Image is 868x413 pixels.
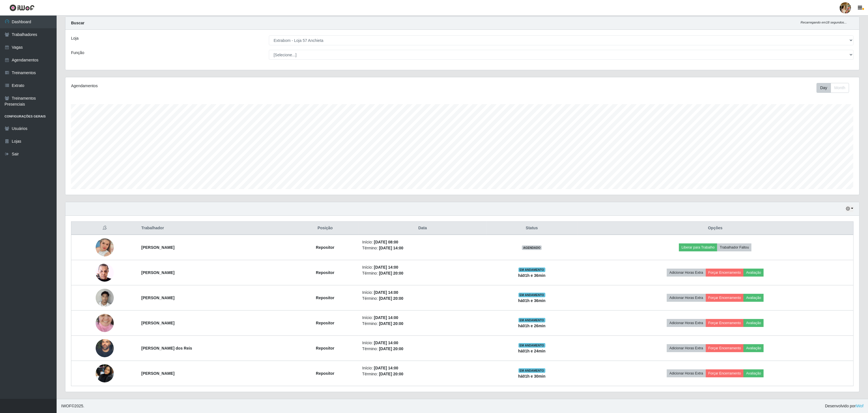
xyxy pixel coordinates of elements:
strong: Buscar [71,21,84,25]
time: [DATE] 14:00 [374,341,398,345]
a: iWof [856,404,863,408]
li: Término: [362,321,483,327]
th: Status [486,222,577,235]
img: CoreUI Logo [9,4,35,11]
strong: [PERSON_NAME] [141,321,174,325]
button: Forçar Encerramento [706,319,744,327]
button: Trabalhador Faltou [717,243,751,251]
button: Month [831,83,849,93]
img: 1752582436297.jpeg [96,286,114,310]
strong: há 01 h e 30 min [518,374,546,378]
li: Início: [362,340,483,346]
button: Avaliação [743,294,764,302]
time: [DATE] 20:00 [379,321,403,326]
button: Adicionar Horas Extra [667,319,706,327]
time: [DATE] 14:00 [374,290,398,295]
label: Loja [71,35,78,41]
strong: Repositor [316,321,334,325]
span: EM ANDAMENTO [518,318,545,322]
th: Data [359,222,486,235]
time: [DATE] 14:00 [379,246,403,250]
li: Término: [362,296,483,301]
li: Início: [362,365,483,371]
button: Adicionar Horas Extra [667,294,706,302]
button: Avaliação [743,344,764,352]
li: Término: [362,371,483,377]
span: AGENDADO [522,245,542,250]
strong: [PERSON_NAME] [141,296,174,300]
time: [DATE] 14:00 [374,315,398,320]
button: Avaliação [743,269,764,277]
li: Início: [362,264,483,270]
button: Forçar Encerramento [706,369,744,377]
button: Adicionar Horas Extra [667,344,706,352]
span: IWOF [61,404,72,408]
strong: há 01 h e 36 min [518,298,546,303]
th: Trabalhador [138,222,292,235]
span: © 2025 . [61,403,84,409]
strong: Repositor [316,245,334,250]
strong: [PERSON_NAME] [141,270,174,275]
li: Término: [362,346,483,352]
button: Avaliação [743,369,764,377]
time: [DATE] 08:00 [374,240,398,244]
time: [DATE] 14:00 [374,366,398,370]
label: Função [71,50,84,56]
strong: há 01 h e 24 min [518,349,546,353]
th: Opções [577,222,854,235]
img: 1750879829184.jpeg [96,231,114,264]
button: Liberar para Trabalho [679,243,717,251]
time: [DATE] 20:00 [379,372,403,376]
li: Término: [362,245,483,251]
strong: Repositor [316,371,334,376]
strong: há 01 h e 26 min [518,324,546,328]
li: Término: [362,270,483,276]
span: EM ANDAMENTO [518,268,545,272]
th: Posição [292,222,359,235]
strong: Repositor [316,296,334,300]
span: EM ANDAMENTO [518,368,545,373]
i: Recarregando em 18 segundos... [801,21,847,24]
strong: [PERSON_NAME] [141,371,174,376]
img: 1755522333541.jpeg [96,361,114,385]
button: Adicionar Horas Extra [667,269,706,277]
li: Início: [362,315,483,321]
time: [DATE] 20:00 [379,296,403,301]
strong: [PERSON_NAME] [141,245,174,250]
button: Avaliação [743,319,764,327]
img: 1754277643344.jpeg [96,328,114,368]
span: EM ANDAMENTO [518,293,545,297]
li: Início: [362,239,483,245]
button: Forçar Encerramento [706,344,744,352]
span: EM ANDAMENTO [518,343,545,348]
img: 1753380554375.jpeg [96,307,114,339]
button: Day [816,83,831,93]
strong: há 01 h e 36 min [518,273,546,278]
div: First group [816,83,849,93]
time: [DATE] 20:00 [379,271,403,275]
button: Forçar Encerramento [706,269,744,277]
button: Adicionar Horas Extra [667,369,706,377]
button: Forçar Encerramento [706,294,744,302]
div: Toolbar with button groups [816,83,854,93]
img: 1752502072081.jpeg [96,260,114,284]
span: Desenvolvido por [825,403,863,409]
li: Início: [362,290,483,296]
strong: Repositor [316,270,334,275]
div: Agendamentos [71,83,392,89]
strong: Repositor [316,346,334,350]
strong: [PERSON_NAME] dos Reis [141,346,192,350]
time: [DATE] 14:00 [374,265,398,269]
time: [DATE] 20:00 [379,346,403,351]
